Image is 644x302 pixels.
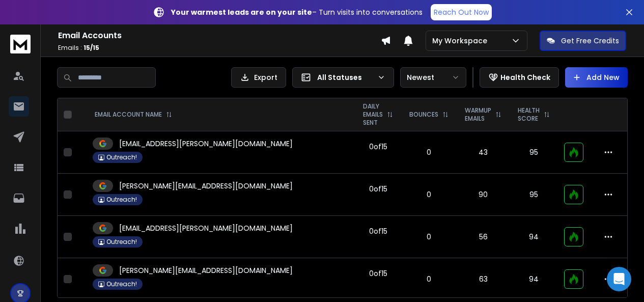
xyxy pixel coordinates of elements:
td: 94 [510,258,558,300]
p: 0 [407,189,451,200]
p: DAILY EMAILS SENT [363,102,383,127]
p: Outreach! [106,153,137,161]
td: 43 [457,131,510,174]
img: logo [10,35,31,53]
p: 0 [407,147,451,157]
div: EMAIL ACCOUNT NAME [95,111,172,119]
p: – Turn visits into conversations [171,7,423,17]
p: HEALTH SCORE [518,106,540,123]
div: 0 of 15 [369,142,387,152]
a: Reach Out Now [431,4,492,20]
td: 90 [457,174,510,216]
p: Get Free Credits [561,36,619,46]
div: 0 of 15 [369,226,387,236]
button: Health Check [480,67,559,88]
p: [PERSON_NAME][EMAIL_ADDRESS][DOMAIN_NAME] [119,265,293,276]
td: 56 [457,216,510,258]
td: 95 [510,131,558,174]
div: 0 of 15 [369,184,387,194]
button: Add New [565,67,628,88]
p: All Statuses [317,72,373,83]
p: [EMAIL_ADDRESS][PERSON_NAME][DOMAIN_NAME] [119,139,293,149]
p: Health Check [500,72,550,83]
p: 0 [407,274,451,284]
span: 15 / 15 [83,43,99,52]
p: BOUNCES [409,111,438,119]
td: 95 [510,174,558,216]
p: Outreach! [106,196,137,204]
p: Outreach! [106,280,137,288]
div: Open Intercom Messenger [607,267,631,291]
p: Reach Out Now [434,7,489,17]
p: [PERSON_NAME][EMAIL_ADDRESS][DOMAIN_NAME] [119,181,293,191]
p: Emails : [58,44,381,52]
button: Export [231,67,286,88]
td: 94 [510,216,558,258]
p: My Workspace [432,36,491,46]
div: 0 of 15 [369,268,387,279]
p: [EMAIL_ADDRESS][PERSON_NAME][DOMAIN_NAME] [119,223,293,233]
button: Get Free Credits [540,31,626,51]
h1: Email Accounts [58,30,381,42]
td: 63 [457,258,510,300]
button: Newest [400,67,466,88]
p: Outreach! [106,238,137,246]
p: WARMUP EMAILS [465,106,491,123]
strong: Your warmest leads are on your site [171,7,312,17]
p: 0 [407,232,451,242]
